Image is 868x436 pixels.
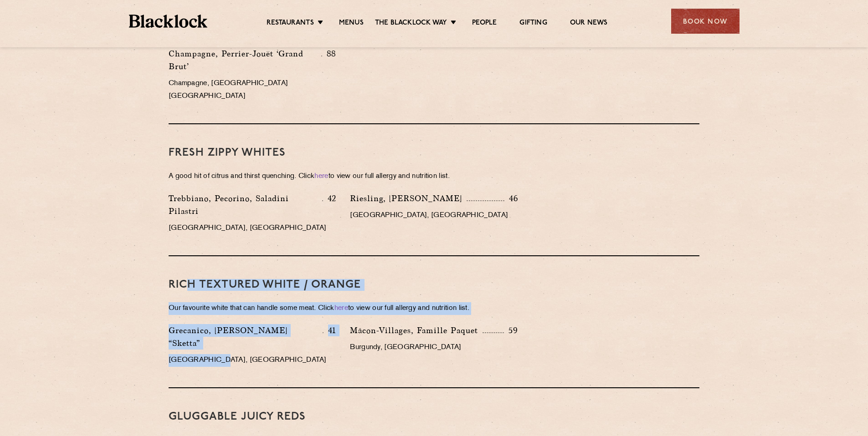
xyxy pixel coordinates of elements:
a: People [472,19,497,29]
h3: FRESH ZIPPY WHITES [169,147,699,159]
p: 46 [504,193,518,204]
a: Gifting [519,19,547,29]
p: Burgundy, [GEOGRAPHIC_DATA] [350,341,518,354]
div: Book Now [671,9,740,34]
a: Menus [339,19,364,29]
p: Riesling, [PERSON_NAME] [350,192,467,205]
a: Restaurants [267,19,314,29]
p: [GEOGRAPHIC_DATA], [GEOGRAPHIC_DATA] [350,209,518,222]
p: 42 [323,193,337,204]
p: Champagne, Perrier-Jouët ‘Grand Brut’ [169,47,321,73]
h3: RICH TEXTURED WHITE / ORANGE [169,279,699,291]
p: Our favourite white that can handle some meat. Click to view our full allergy and nutrition list. [169,302,699,315]
h3: GLUGGABLE JUICY REDS [169,411,699,423]
p: 59 [504,324,518,336]
p: 88 [322,48,337,60]
a: Our News [570,19,608,29]
p: 41 [324,324,337,336]
p: Champagne, [GEOGRAPHIC_DATA] [GEOGRAPHIC_DATA] [169,77,336,103]
p: [GEOGRAPHIC_DATA], [GEOGRAPHIC_DATA] [169,222,336,235]
img: BL_Textured_Logo-footer-cropped.svg [129,15,208,28]
a: here [314,173,328,180]
a: The Blacklock Way [375,19,447,29]
p: [GEOGRAPHIC_DATA], [GEOGRAPHIC_DATA] [169,354,336,367]
p: Trebbiano, Pecorino, Saladini Pilastri [169,192,322,218]
p: A good hit of citrus and thirst quenching. Click to view our full allergy and nutrition list. [169,170,699,183]
a: here [334,305,348,312]
p: Mâcon-Villages, Famille Paquet [350,324,483,337]
p: Grecanico, [PERSON_NAME] “Sketta” [169,324,323,350]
